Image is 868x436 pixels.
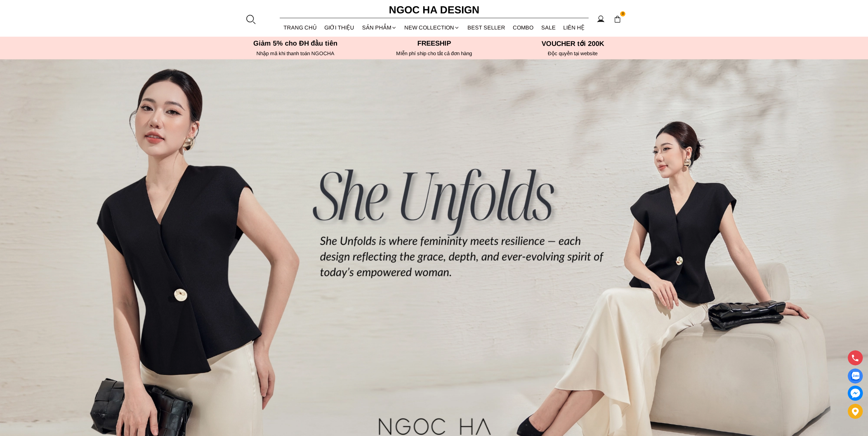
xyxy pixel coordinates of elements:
h5: VOUCHER tới 200K [506,39,640,48]
a: Combo [509,19,537,37]
font: Nhập mã khi thanh toán NGOCHA [256,50,334,56]
a: BEST SELLER [464,19,509,37]
img: img-CART-ICON-ksit0nf1 [614,15,621,23]
div: SẢN PHẨM [358,19,401,37]
a: SALE [537,19,560,37]
a: LIÊN HỆ [559,19,589,37]
a: Ngoc Ha Design [383,2,486,18]
img: Display image [851,372,859,380]
a: Display image [848,368,863,384]
span: 0 [620,11,626,17]
a: NEW COLLECTION [401,19,464,37]
font: Giảm 5% cho ĐH đầu tiên [253,39,337,47]
font: Freeship [417,39,451,47]
h6: MIễn phí ship cho tất cả đơn hàng [367,50,501,57]
a: messenger [848,386,863,401]
h6: Độc quyền tại website [506,50,640,57]
a: GIỚI THIỆU [321,19,358,37]
a: TRANG CHỦ [280,19,321,37]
